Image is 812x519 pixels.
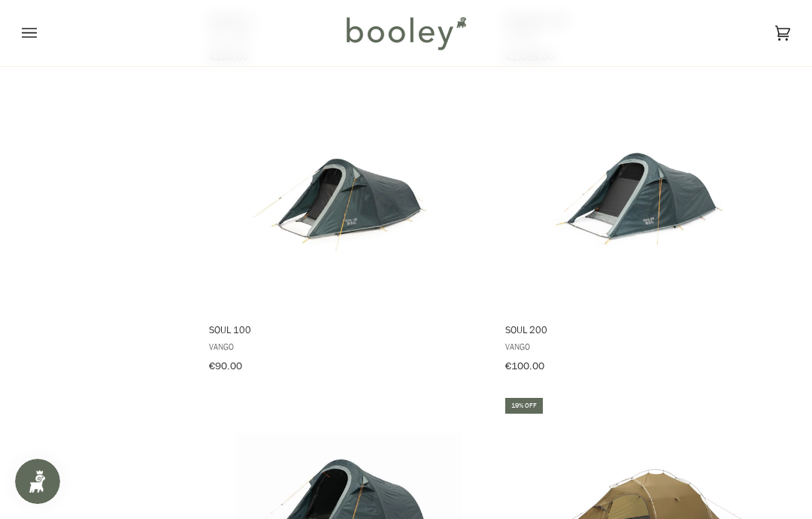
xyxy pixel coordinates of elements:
[340,11,471,55] img: Booley
[505,398,543,414] div: 19% off
[505,359,544,373] span: €100.00
[209,323,489,336] span: Soul 100
[209,359,242,373] span: €90.00
[236,86,462,311] img: Vango Soul 100 - Booley Galway
[207,86,491,378] a: Soul 100
[209,340,489,353] span: Vango
[503,86,787,378] a: Soul 200
[532,86,758,311] img: Vango Soul 200 - Booley Galway
[505,323,785,336] span: Soul 200
[15,459,60,504] iframe: Button to open loyalty program pop-up
[505,340,785,353] span: Vango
